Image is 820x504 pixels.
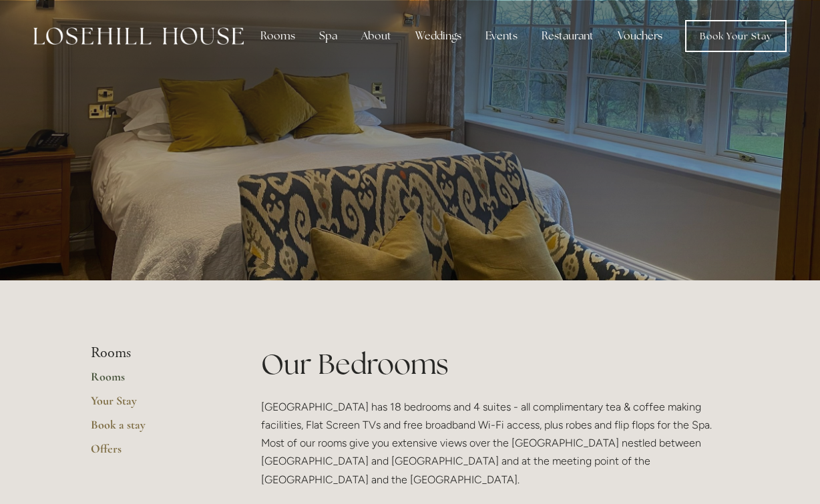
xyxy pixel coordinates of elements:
a: Book a stay [91,417,218,441]
a: Rooms [91,369,218,393]
div: Events [475,23,528,49]
a: Book Your Stay [685,20,787,52]
h1: Our Bedrooms [261,344,729,384]
li: Rooms [91,344,218,362]
div: Spa [309,23,348,49]
div: Rooms [250,23,306,49]
div: Weddings [405,23,472,49]
a: Vouchers [607,23,673,49]
img: Losehill House [33,27,244,45]
p: [GEOGRAPHIC_DATA] has 18 bedrooms and 4 suites - all complimentary tea & coffee making facilities... [261,398,729,489]
div: About [351,23,402,49]
a: Offers [91,441,218,465]
a: Your Stay [91,393,218,417]
div: Restaurant [531,23,604,49]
